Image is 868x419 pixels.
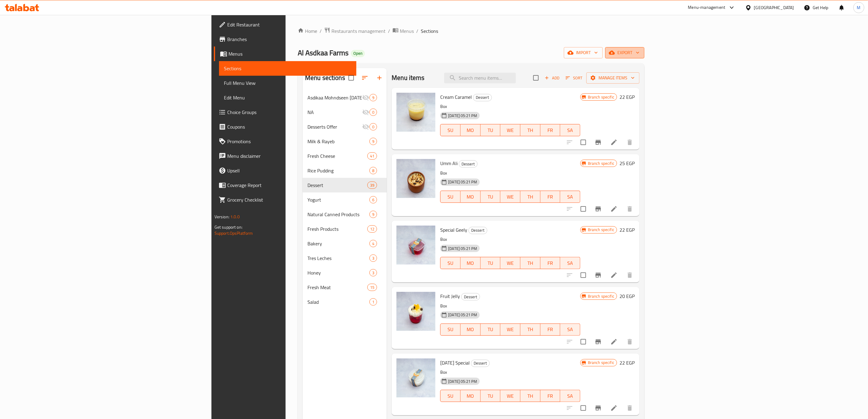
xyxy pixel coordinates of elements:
[577,402,590,414] span: Select to update
[443,325,458,334] span: SU
[585,227,617,233] span: Branch specific
[303,88,387,312] nav: Menu sections
[367,225,377,233] div: items
[214,223,242,231] span: Get support on:
[303,222,387,236] div: Fresh Products12
[219,90,356,105] a: Edit Menu
[520,124,540,136] button: TH
[564,73,584,83] button: Sort
[481,191,501,203] button: TU
[396,358,435,397] img: Ashura Special
[560,257,580,269] button: SA
[227,182,352,189] span: Coverage Report
[358,71,372,85] span: Sort sections
[370,139,377,144] span: 9
[440,390,461,402] button: SU
[540,124,561,136] button: FR
[591,401,606,415] button: Branch-specific-item
[307,211,369,218] div: Natural Canned Products
[362,123,369,130] svg: Inactive section
[540,390,561,402] button: FR
[367,152,377,160] div: items
[503,126,518,135] span: WE
[463,392,478,400] span: MO
[400,27,414,35] span: Menus
[446,312,479,318] span: [DATE] 05:21 PM
[543,259,558,268] span: FR
[605,47,644,58] button: export
[585,94,617,100] span: Branch specific
[440,369,580,376] p: Box
[469,227,487,234] span: Dessert
[619,159,635,168] h6: 25 EGP
[560,324,580,336] button: SA
[440,257,461,269] button: SU
[307,152,367,160] div: Fresh Cheese
[370,270,377,276] span: 3
[388,27,390,35] li: /
[446,246,479,251] span: [DATE] 05:21 PM
[307,182,367,189] span: Dessert
[303,134,387,149] div: Milk & Rayeb9
[471,360,490,367] div: Dessert
[368,153,377,159] span: 41
[369,269,377,276] div: items
[577,136,590,149] span: Select to update
[307,167,369,174] div: Rice Pudding
[307,94,362,101] div: Asdikaa Mohndseen Ramadan Al Kheir Month Offers
[857,4,861,11] span: M
[523,126,538,135] span: TH
[368,285,377,290] span: 15
[307,196,369,203] div: Yogurt
[214,105,356,119] a: Choice Groups
[585,293,617,299] span: Branch specific
[416,27,418,35] li: /
[214,192,356,207] a: Grocery Checklist
[461,191,481,203] button: MO
[370,197,377,203] span: 6
[307,269,369,276] div: Honey
[523,325,538,334] span: TH
[463,259,478,268] span: MO
[303,251,387,265] div: Tres Leches3
[421,27,438,35] span: Sections
[577,203,590,215] span: Select to update
[396,93,435,132] img: Cream Caramel
[610,139,618,146] a: Edit menu item
[369,109,377,116] div: items
[214,213,229,221] span: Version:
[362,109,369,116] svg: Inactive section
[754,4,794,11] div: [GEOGRAPHIC_DATA]
[468,227,487,234] div: Dessert
[500,191,520,203] button: WE
[444,73,516,83] input: search
[500,390,520,402] button: WE
[219,76,356,90] a: Full Menu View
[463,126,478,135] span: MO
[461,293,480,300] span: Dessert
[443,392,458,400] span: SU
[307,298,369,306] span: Salad
[446,113,479,119] span: [DATE] 05:21 PM
[369,123,377,130] div: items
[543,325,558,334] span: FR
[591,202,606,216] button: Branch-specific-item
[562,73,586,83] span: Sort items
[585,161,617,166] span: Branch specific
[461,293,480,300] div: Dessert
[214,47,356,61] a: Menus
[351,51,365,56] span: Open
[610,49,640,57] span: export
[623,268,637,282] button: delete
[623,401,637,415] button: delete
[481,257,501,269] button: TU
[500,257,520,269] button: WE
[303,90,387,105] div: Asdikaa Mohndseen [DATE] [PERSON_NAME] Month Offers9
[367,182,377,189] div: items
[483,259,498,268] span: TU
[396,159,435,198] img: Umm Ali
[396,292,435,331] img: Fruit Jelly
[610,205,618,213] a: Edit menu item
